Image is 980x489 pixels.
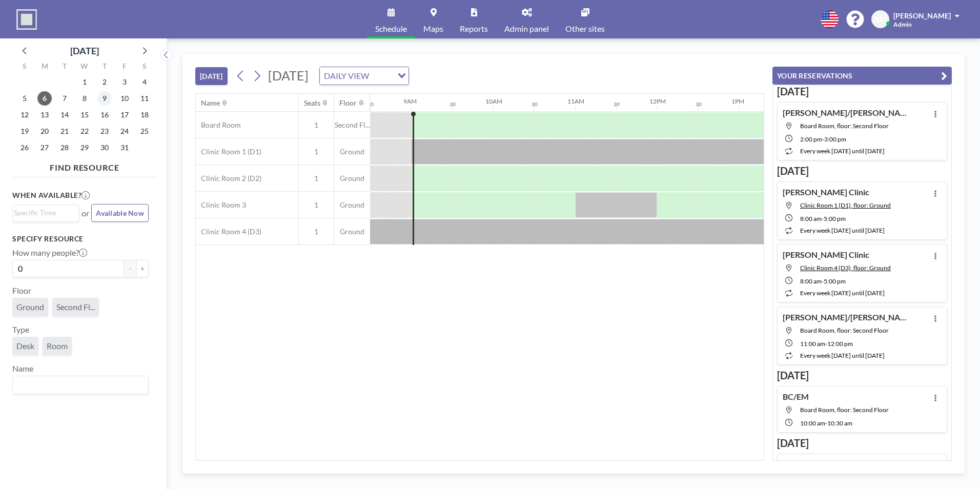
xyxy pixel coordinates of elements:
h3: [DATE] [777,85,947,98]
span: DAILY VIEW [322,69,371,83]
div: W [75,60,95,74]
button: YOUR RESERVATIONS [772,67,952,85]
span: - [825,419,827,427]
div: Seats [304,98,320,108]
div: Name [201,98,220,108]
span: Clinic Room 1 (D1), floor: Ground [800,201,891,209]
span: Sunday, October 26, 2025 [17,140,32,155]
span: - [822,277,824,285]
h3: [DATE] [777,165,947,177]
span: every week [DATE] until [DATE] [800,352,885,359]
span: - [822,135,824,143]
div: 30 [532,101,538,108]
span: Monday, October 13, 2025 [37,108,52,122]
span: Saturday, October 4, 2025 [137,75,152,89]
button: + [136,260,149,277]
span: - [825,340,827,348]
span: Saturday, October 25, 2025 [137,124,152,138]
span: Friday, October 24, 2025 [117,124,132,138]
h3: [DATE] [777,437,947,450]
span: Tuesday, October 21, 2025 [57,124,72,138]
span: Friday, October 31, 2025 [117,140,132,155]
h4: BC/EM [783,392,809,402]
div: 9AM [403,97,417,105]
span: Ground [16,302,44,312]
input: Search for option [14,207,73,218]
span: 11:00 AM [800,340,825,348]
span: Admin [893,21,912,28]
span: Admin panel [504,25,549,33]
span: KM [874,15,886,24]
span: Other sites [565,25,605,33]
span: Wednesday, October 22, 2025 [77,124,92,138]
span: every week [DATE] until [DATE] [800,289,885,297]
span: 8:00 AM [800,277,822,285]
span: Ground [334,174,370,183]
span: Clinic Room 1 (D1) [196,147,261,156]
span: Saturday, October 11, 2025 [137,91,152,106]
span: Board Room, floor: Second Floor [800,406,889,414]
span: Friday, October 3, 2025 [117,75,132,89]
span: Available Now [96,209,144,217]
span: Sunday, October 19, 2025 [17,124,32,138]
span: Room [47,341,68,351]
span: Tuesday, October 14, 2025 [57,108,72,122]
div: 1PM [731,97,744,105]
span: Monday, October 6, 2025 [37,91,52,106]
span: Ground [334,147,370,156]
button: [DATE] [195,67,228,85]
span: [DATE] [268,68,309,83]
span: Tuesday, October 28, 2025 [57,140,72,155]
span: Reports [460,25,488,33]
span: Second Fl... [56,302,95,312]
h4: Beacon OPD [783,459,829,470]
span: 1 [299,120,334,130]
div: T [94,60,114,74]
div: Search for option [320,67,409,85]
span: Clinic Room 3 [196,200,246,210]
span: 1 [299,174,334,183]
label: How many people? [12,248,87,258]
img: organization-logo [16,9,37,30]
h4: [PERSON_NAME]/[PERSON_NAME] [783,312,911,322]
label: Name [12,363,33,374]
h3: [DATE] [777,369,947,382]
span: 1 [299,227,334,236]
span: 1 [299,147,334,156]
div: [DATE] [70,44,99,58]
input: Search for option [372,69,392,83]
div: M [35,60,55,74]
span: Wednesday, October 1, 2025 [77,75,92,89]
span: Board Room, floor: Second Floor [800,122,889,130]
span: [PERSON_NAME] [893,11,951,20]
div: Floor [339,98,357,108]
h4: [PERSON_NAME] Clinic [783,187,869,197]
h3: Specify resource [12,234,149,243]
div: F [114,60,134,74]
div: S [15,60,35,74]
span: 5:00 PM [824,215,846,222]
span: 10:00 AM [800,419,825,427]
span: Schedule [375,25,407,33]
span: Thursday, October 30, 2025 [97,140,112,155]
span: Tuesday, October 7, 2025 [57,91,72,106]
span: 1 [299,200,334,210]
span: - [822,215,824,222]
span: Clinic Room 2 (D2) [196,174,261,183]
span: Thursday, October 9, 2025 [97,91,112,106]
span: or [81,208,89,218]
span: Monday, October 20, 2025 [37,124,52,138]
h4: FIND RESOURCE [12,158,157,173]
span: Ground [334,200,370,210]
span: 8:00 AM [800,215,822,222]
span: Clinic Room 4 (D3), floor: Ground [800,264,891,272]
span: Sunday, October 12, 2025 [17,108,32,122]
span: Wednesday, October 15, 2025 [77,108,92,122]
button: - [124,260,136,277]
span: Saturday, October 18, 2025 [137,108,152,122]
span: 2:00 PM [800,135,822,143]
div: 30 [614,101,620,108]
span: Desk [16,341,34,351]
span: Ground [334,227,370,236]
div: 30 [367,101,374,108]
